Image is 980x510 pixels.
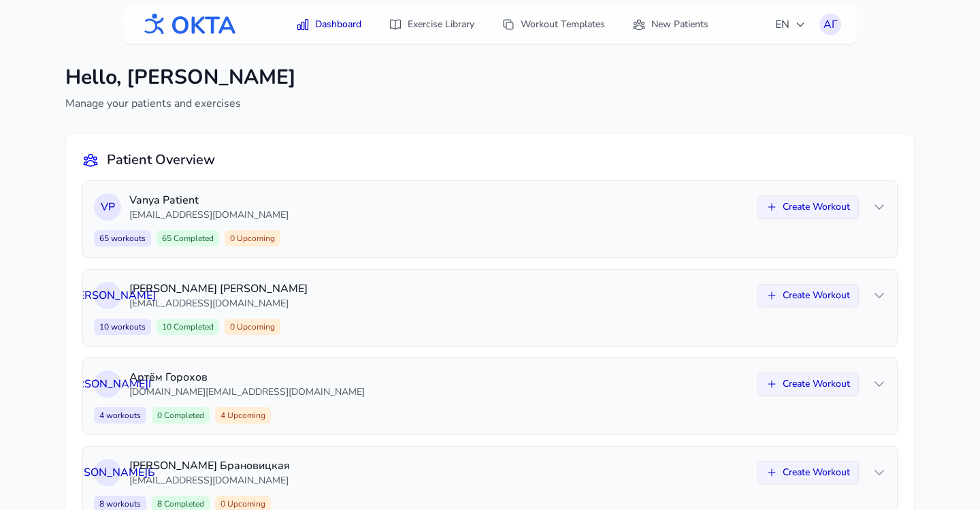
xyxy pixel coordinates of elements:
h2: Patient Overview [107,150,215,170]
span: 65 [94,230,151,246]
span: О [PERSON_NAME] [60,287,156,304]
span: Completed [171,321,214,332]
p: Manage your patients and exercises [65,95,296,112]
p: Артём Горохов [129,369,749,385]
span: EN [775,16,806,33]
span: workouts [104,498,141,509]
button: АГ [819,14,841,35]
span: V P [101,199,115,215]
h1: Hello, [PERSON_NAME] [65,65,296,90]
p: [DOMAIN_NAME][EMAIL_ADDRESS][DOMAIN_NAME] [129,385,749,399]
span: 10 [157,319,219,335]
span: Completed [171,233,214,244]
p: [EMAIL_ADDRESS][DOMAIN_NAME] [129,474,749,488]
span: 4 [215,407,271,424]
span: 10 [94,319,151,335]
p: [EMAIL_ADDRESS][DOMAIN_NAME] [129,208,749,222]
button: Create Workout [757,195,859,219]
button: Create Workout [757,461,859,484]
button: Create Workout [757,372,859,396]
span: workouts [109,321,146,332]
img: OKTA logo [139,7,237,42]
a: Workout Templates [493,12,613,37]
span: workouts [104,410,141,421]
span: [PERSON_NAME] Б [60,464,155,481]
p: [EMAIL_ADDRESS][DOMAIN_NAME] [129,297,749,310]
p: Vanya Patient [129,192,749,208]
span: [PERSON_NAME] Г [61,376,154,392]
p: [PERSON_NAME] Брановицкая [129,458,749,474]
a: Exercise Library [380,12,483,37]
span: 0 [225,230,280,246]
p: [PERSON_NAME] [PERSON_NAME] [129,281,749,297]
span: Completed [162,498,204,509]
span: Upcoming [235,321,275,332]
span: workouts [109,233,146,244]
button: EN [767,11,814,38]
a: New Patients [624,12,717,37]
span: 65 [157,230,219,246]
span: Completed [162,410,204,421]
span: 4 [94,407,146,424]
span: Upcoming [235,233,275,244]
span: 0 [152,407,210,424]
span: 0 [225,319,280,335]
button: Create Workout [757,284,859,307]
a: Dashboard [288,12,370,37]
span: Upcoming [225,410,265,421]
span: Upcoming [225,498,265,509]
